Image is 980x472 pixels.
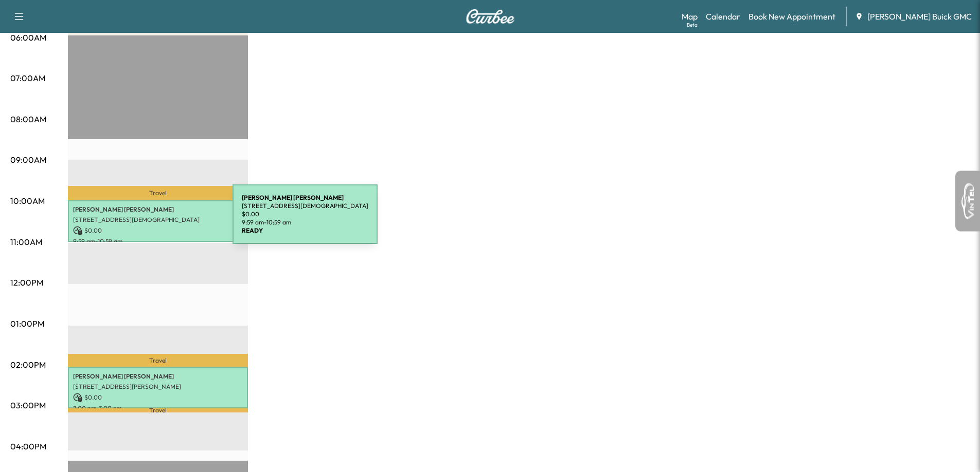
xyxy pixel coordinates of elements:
p: [PERSON_NAME] [PERSON_NAME] [73,205,243,214]
img: Curbee Logo [466,9,515,24]
p: $ 0.00 [73,393,243,402]
span: [PERSON_NAME] Buick GMC [867,10,972,23]
a: Calendar [706,10,740,23]
p: 04:00PM [10,440,46,452]
p: Travel [68,186,248,200]
p: [STREET_ADDRESS][DEMOGRAPHIC_DATA] [73,216,243,224]
p: [PERSON_NAME] [PERSON_NAME] [73,372,243,381]
p: [STREET_ADDRESS][PERSON_NAME] [73,383,243,391]
p: Travel [68,408,248,412]
p: 10:00AM [10,195,45,207]
p: $ 0.00 [242,210,368,218]
p: 07:00AM [10,72,45,84]
a: Book New Appointment [749,10,835,23]
p: 12:00PM [10,276,43,289]
b: READY [242,226,263,234]
p: 9:59 am - 10:59 am [242,218,368,226]
a: MapBeta [682,10,698,23]
p: 2:00 pm - 3:00 pm [73,404,243,412]
p: 09:00AM [10,154,46,166]
p: 03:00PM [10,399,46,411]
p: [STREET_ADDRESS][DEMOGRAPHIC_DATA] [242,202,368,210]
p: 02:00PM [10,358,46,371]
p: 11:00AM [10,236,42,248]
div: Beta [687,21,698,29]
p: Travel [68,354,248,367]
p: 01:00PM [10,317,44,330]
b: [PERSON_NAME] [PERSON_NAME] [242,194,344,201]
p: 06:00AM [10,31,46,44]
p: 9:59 am - 10:59 am [73,237,243,246]
p: $ 0.00 [73,226,243,235]
p: 08:00AM [10,113,46,125]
